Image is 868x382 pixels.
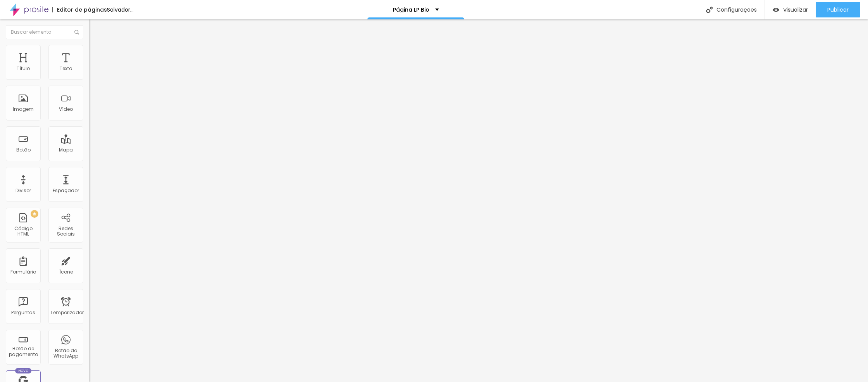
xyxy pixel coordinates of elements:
img: Ícone [706,7,713,13]
font: Vídeo [59,106,73,112]
button: Visualizar [765,2,816,17]
font: Código HTML [14,225,33,237]
font: Divisor [15,187,31,194]
font: Botão de pagamento [9,345,38,357]
iframe: Editor [89,19,868,382]
font: Texto [60,65,72,72]
font: Publicar [827,6,849,14]
font: Página LP Bio [393,6,429,14]
font: Botão do WhatsApp [53,347,78,359]
font: Espaçador [53,187,79,194]
font: Redes Sociais [57,225,75,237]
font: Novo [18,368,29,373]
font: Mapa [59,146,73,153]
font: Ícone [59,268,73,275]
font: Salvador... [107,6,134,14]
input: Buscar elemento [6,25,83,39]
font: Perguntas [11,309,35,316]
font: Configurações [716,6,757,14]
button: Publicar [816,2,860,17]
font: Editor de páginas [57,6,107,14]
font: Título [17,65,30,72]
font: Botão [16,146,31,153]
img: Ícone [74,30,79,34]
font: Formulário [10,268,36,275]
font: Imagem [13,106,34,112]
font: Temporizador [50,309,84,316]
img: view-1.svg [773,7,779,13]
font: Visualizar [783,6,808,14]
